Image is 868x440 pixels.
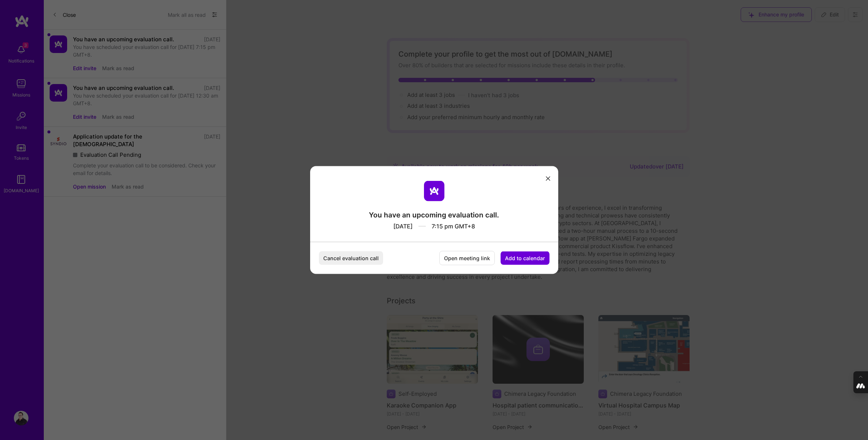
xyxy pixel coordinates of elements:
div: modal [310,166,558,274]
button: Add to calendar [501,251,549,265]
div: You have an upcoming evaluation call. [369,210,499,220]
i: icon Close [546,176,550,181]
img: aTeam logo [424,181,444,201]
button: Cancel evaluation call [319,251,383,265]
button: Open meeting link [439,251,495,265]
div: [DATE] 7:15 pm GMT+8 [369,220,499,230]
